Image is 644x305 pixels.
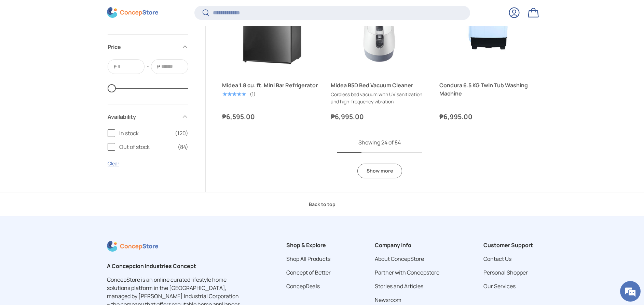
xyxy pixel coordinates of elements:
span: ₱ [156,63,161,70]
span: Availability [108,113,177,121]
a: About ConcepStore [375,255,424,263]
summary: Price [108,35,188,59]
a: Concept of Better [286,269,331,276]
a: Partner with Concepstore [375,269,439,276]
span: (120) [175,129,188,137]
span: - [147,63,149,71]
a: Stories and Articles [375,282,423,290]
a: Newsroom [375,296,401,304]
div: Leave a message [36,38,115,47]
a: Shop All Products [286,255,330,263]
a: Midea 1.8 cu. ft. Mini Bar Refrigerator [222,81,320,89]
span: ₱ [113,63,117,70]
a: Personal Shopper [483,269,528,276]
a: ConcepDeals [286,282,320,290]
span: Price [108,43,177,51]
a: Midea B5D Bed Vacuum Cleaner [331,81,428,89]
a: Clear [108,160,119,167]
h2: A Concepcion Industries Concept [107,262,242,270]
a: Show more [357,164,402,178]
em: Submit [100,211,124,220]
span: Showing 24 of 84 [358,139,401,146]
span: (84) [178,143,188,151]
nav: Pagination [222,138,537,178]
img: ConcepStore [107,8,158,18]
span: We are offline. Please leave us a message. [14,86,119,155]
span: Out of stock [119,143,174,151]
summary: Availability [108,104,188,129]
div: Minimize live chat window [112,3,128,20]
textarea: Type your message and click 'Submit' [3,187,130,211]
a: Our Services [483,282,516,290]
a: Condura 6.5 KG Twin Tub Washing Machine [439,81,537,98]
a: Contact Us [483,255,511,263]
span: In stock [119,129,171,137]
